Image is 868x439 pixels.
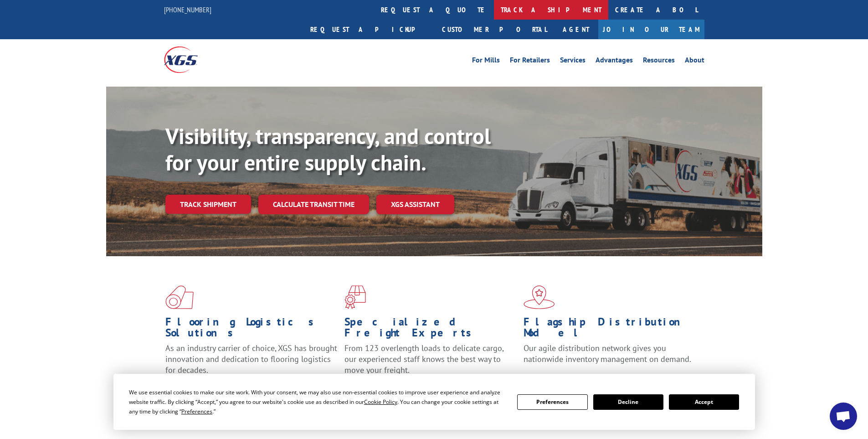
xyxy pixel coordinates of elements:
a: Learn More > [524,373,637,383]
a: Request a pickup [303,20,435,39]
a: Resources [643,57,675,67]
div: We use essential cookies to make our site work. With your consent, we may also use non-essential ... [129,387,506,416]
span: Preferences [181,408,212,415]
a: XGS ASSISTANT [376,195,454,214]
a: About [685,57,704,67]
h1: Flooring Logistics Solutions [165,316,338,343]
a: Advantages [596,57,633,67]
a: For Mills [472,57,500,67]
p: From 123 overlength loads to delicate cargo, our experienced staff knows the best way to move you... [344,343,517,383]
span: As an industry carrier of choice, XGS has brought innovation and dedication to flooring logistics... [165,343,337,375]
button: Accept [669,394,739,410]
button: Preferences [517,394,587,410]
img: xgs-icon-flagship-distribution-model-red [524,285,555,309]
img: xgs-icon-total-supply-chain-intelligence-red [165,285,194,309]
button: Decline [593,394,663,410]
a: Track shipment [165,195,251,214]
a: [PHONE_NUMBER] [164,5,211,14]
div: Open chat [830,403,857,430]
div: Cookie Consent Prompt [113,374,755,430]
span: Cookie Policy [364,398,397,406]
a: Customer Portal [435,20,554,39]
a: Calculate transit time [258,195,369,214]
img: xgs-icon-focused-on-flooring-red [344,285,366,309]
a: For Retailers [510,57,550,67]
b: Visibility, transparency, and control for your entire supply chain. [165,122,491,176]
a: Join Our Team [598,20,704,39]
a: Services [560,57,586,67]
a: Agent [554,20,598,39]
h1: Specialized Freight Experts [344,316,517,343]
span: Our agile distribution network gives you nationwide inventory management on demand. [524,343,691,364]
h1: Flagship Distribution Model [524,316,696,343]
